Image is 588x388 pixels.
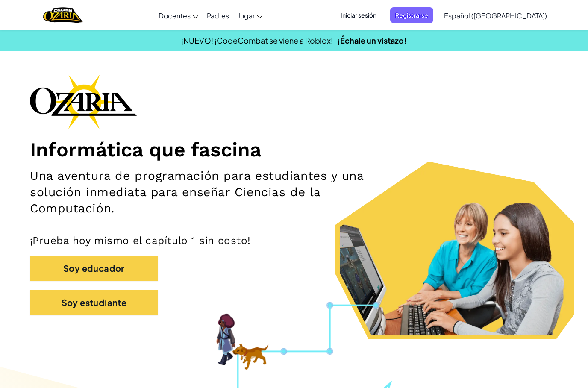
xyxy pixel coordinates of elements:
[30,234,558,247] p: ¡Prueba hoy mismo el capítulo 1 sin costo!
[390,7,433,23] button: Registrarse
[238,11,255,20] span: Jugar
[444,11,547,20] span: Español ([GEOGRAPHIC_DATA])
[337,35,407,45] a: ¡Échale un vistazo!
[30,74,137,129] img: Ozaria branding logo
[154,4,203,27] a: Docentes
[335,7,382,23] button: Iniciar sesión
[159,11,191,20] span: Docentes
[30,138,558,162] h1: Informática que fascina
[233,4,267,27] a: Jugar
[43,6,83,24] img: Home
[203,4,233,27] a: Padres
[30,256,158,281] button: Soy educador
[30,290,158,315] button: Soy estudiante
[440,4,551,27] a: Español ([GEOGRAPHIC_DATA])
[181,35,333,45] span: ¡NUEVO! ¡CodeCombat se viene a Roblox!
[30,168,384,217] h2: Una aventura de programación para estudiantes y una solución inmediata para enseñar Ciencias de l...
[43,6,83,24] a: Ozaria by CodeCombat logo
